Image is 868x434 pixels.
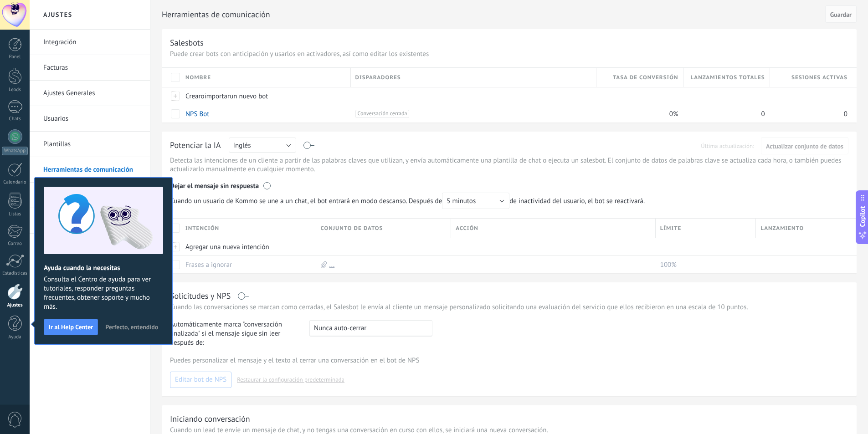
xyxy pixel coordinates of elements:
[170,356,848,365] p: Puedes personalizar el mensaje y el texto al cerrar una conversación en el bot de NPS
[669,110,678,118] span: 0%
[825,5,857,23] button: Guardar
[229,138,296,153] button: Inglés
[170,175,848,193] div: Dejar el mensaje sin respuesta
[170,193,509,209] span: Cuando un usuario de Kommo se une a un chat, el bot entrará en modo descanso. Después de
[30,132,150,157] li: Plantillas
[2,211,28,217] div: Listas
[185,224,219,233] span: Intención
[321,224,383,233] span: Conjunto de datos
[233,141,251,150] span: Inglés
[185,260,232,269] a: Frases a ignorar
[660,260,677,269] span: 100%
[683,105,765,123] div: 0
[44,275,163,311] span: Consulta el Centro de ayuda para ver tutoriales, responder preguntas frecuentes, obtener soporte ...
[43,157,141,183] a: Herramientas de comunicación
[656,256,752,273] div: 100%
[170,37,204,48] div: Salesbots
[830,11,852,18] span: Guardar
[185,73,211,82] span: Nombre
[49,324,93,330] span: Ir al Help Center
[170,303,848,311] p: Cuando las conversaciones se marcan como cerradas, el Salesbot le envía al cliente un mensaje per...
[170,140,221,152] div: Potenciar la IA
[355,110,410,118] span: Conversación cerrada
[2,302,28,308] div: Ajustes
[170,414,250,424] div: Iniciando conversación
[329,260,335,269] a: ...
[760,224,804,233] span: Lanzamiento
[43,81,141,106] a: Ajustes Generales
[44,264,163,272] h2: Ayuda cuando la necesitas
[2,87,28,93] div: Leads
[2,179,28,185] div: Calendario
[170,291,231,301] div: Solicitudes y NPS
[230,92,268,101] span: un nuevo bot
[613,73,678,82] span: Tasa de conversión
[43,106,141,132] a: Usuarios
[2,54,28,60] div: Panel
[43,132,141,157] a: Plantillas
[30,106,150,132] li: Usuarios
[185,92,201,101] span: Crear
[2,147,28,155] div: WhatsApp
[30,81,150,106] li: Ajustes Generales
[355,73,401,82] span: Disparadores
[2,271,28,276] div: Estadísticas
[170,320,301,347] span: Automáticamente marca "conversación finalizada" si el mensaje sigue sin leer después de:
[2,334,28,340] div: Ayuda
[447,197,476,205] span: 5 minutos
[442,193,509,209] button: 5 minutos
[43,55,141,81] a: Facturas
[162,5,822,24] h2: Herramientas de comunicación
[30,157,150,183] li: Herramientas de comunicación
[170,156,848,174] p: Detecta las intenciones de un cliente a partir de las palabras claves que utilizan, y envía autom...
[30,30,150,55] li: Integración
[44,319,98,335] button: Ir al Help Center
[170,193,650,209] span: de inactividad del usuario, el bot se reactivará.
[761,110,765,118] span: 0
[791,73,847,82] span: Sesiones activas
[181,238,312,255] div: Agregar una nueva intención
[30,55,150,81] li: Facturas
[2,116,28,122] div: Chats
[170,50,848,58] p: Puede crear bots con anticipación y usarlos en activadores, así como editar los existentes
[43,30,141,55] a: Integración
[101,320,162,334] button: Perfecto, entendido
[185,110,209,118] a: NPS Bot
[770,105,847,123] div: 0
[314,324,366,332] span: Nunca auto-cerrar
[660,224,682,233] span: Límite
[205,92,230,101] span: importar
[456,224,478,233] span: Acción
[690,73,765,82] span: Lanzamientos totales
[596,105,678,123] div: 0%
[105,324,158,330] span: Perfecto, entendido
[858,206,867,227] span: Copilot
[844,110,847,118] span: 0
[201,92,205,101] span: o
[2,241,28,247] div: Correo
